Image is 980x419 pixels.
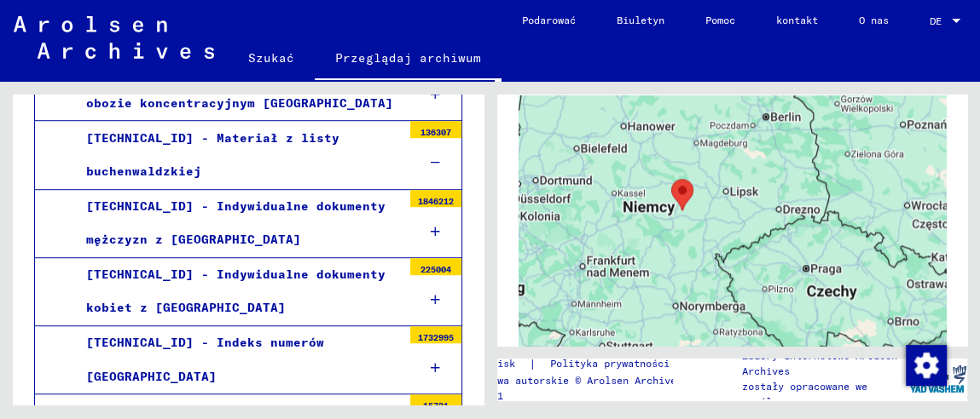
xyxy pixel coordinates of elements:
[479,355,529,373] a: odcisk
[418,196,454,207] font: 1846212
[248,50,294,66] font: Szukać
[905,344,946,385] div: Zmiana zgody
[86,62,393,111] font: [TECHNICAL_ID] - Informacje ogólne o obozie koncentracyjnym [GEOGRAPHIC_DATA]
[536,355,690,373] a: Polityka prywatności
[671,179,693,210] div: Buchenwald Concentration Camp
[479,374,688,402] font: Prawa autorskie © Arolsen Archives, 2021
[776,14,818,26] font: kontakt
[86,130,339,179] font: [TECHNICAL_ID] - Materiał z listy buchenwaldzkiej
[335,50,481,66] font: Przeglądaj archiwum
[930,14,942,27] font: DE
[550,357,670,370] font: Polityka prywatności
[14,16,214,59] img: Arolsen_neg.svg
[420,264,451,275] font: 225004
[742,380,867,408] font: zostały opracowane we współpracy z
[617,14,664,26] font: Biuletyn
[86,198,386,247] font: [TECHNICAL_ID] - Indywidualne dokumenty mężczyzn z [GEOGRAPHIC_DATA]
[423,400,449,411] font: 15721
[522,14,576,26] font: Podarować
[86,267,386,315] font: [TECHNICAL_ID] - Indywidualne dokumenty kobiet z [GEOGRAPHIC_DATA]
[228,37,315,78] a: Szukać
[418,332,454,343] font: 1732995
[906,345,947,386] img: Zmiana zgody
[529,356,536,371] font: |
[479,357,515,370] font: odcisk
[315,37,502,82] a: Przeglądaj archiwum
[705,14,735,26] font: Pomoc
[420,127,451,138] font: 136307
[86,335,324,383] font: [TECHNICAL_ID] - Indeks numerów [GEOGRAPHIC_DATA]
[859,14,889,26] font: O nas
